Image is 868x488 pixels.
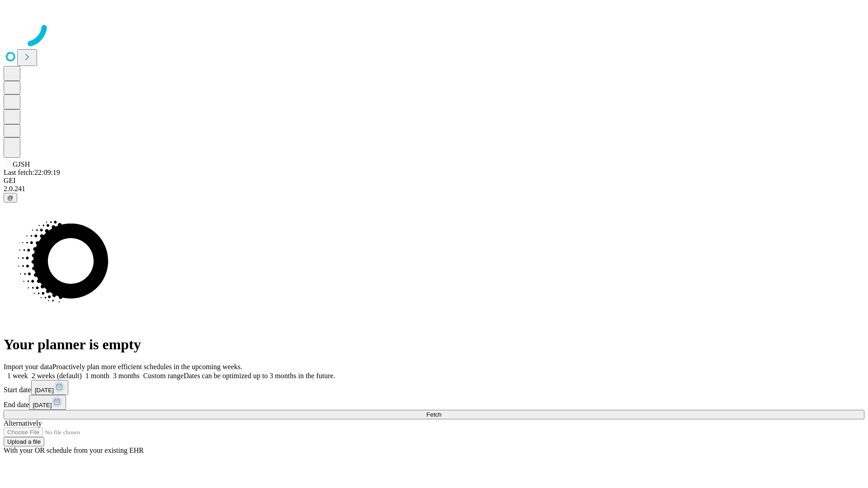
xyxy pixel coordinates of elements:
[52,363,242,371] span: Proactively plan more efficient schedules in the upcoming weeks.
[4,193,17,202] button: @
[85,372,109,380] span: 1 month
[4,363,52,371] span: Import your data
[184,372,335,380] span: Dates can be optimized up to 3 months in the future.
[4,446,144,454] span: With your OR schedule from your existing EHR
[4,177,864,185] div: GEI
[4,380,864,395] div: Start date
[35,387,54,394] span: [DATE]
[113,372,140,380] span: 3 months
[4,410,864,419] button: Fetch
[4,185,864,193] div: 2.0.241
[4,169,60,176] span: Last fetch: 22:09:19
[143,372,184,380] span: Custom range
[4,419,42,427] span: Alternatively
[31,380,68,395] button: [DATE]
[32,372,82,380] span: 2 weeks (default)
[7,194,14,201] span: @
[33,402,52,408] span: [DATE]
[4,437,44,446] button: Upload a file
[4,336,864,353] h1: Your planner is empty
[426,411,441,418] span: Fetch
[13,160,30,168] span: GJSH
[7,372,28,380] span: 1 week
[29,395,66,410] button: [DATE]
[4,395,864,410] div: End date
